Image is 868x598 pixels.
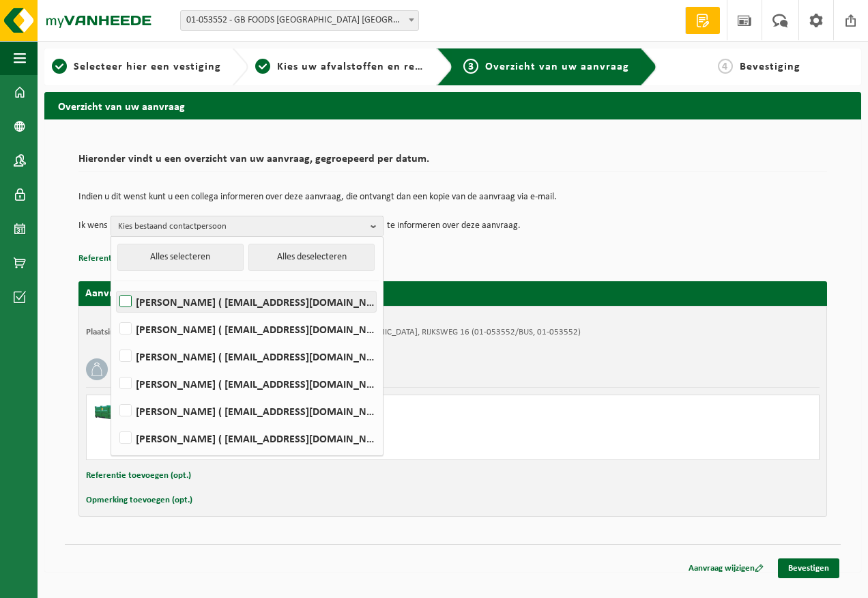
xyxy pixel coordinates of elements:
[248,244,375,271] button: Alles deselecteren
[85,288,188,299] strong: Aanvraag voor [DATE]
[78,216,107,236] p: Ik wens
[78,193,827,202] p: Indien u dit wenst kunt u een collega informeren over deze aanvraag, die ontvangt dan een kopie v...
[118,216,365,237] span: Kies bestaand contactpersoon
[86,492,192,509] button: Opmerking toevoegen (opt.)
[387,216,521,236] p: te informeren over deze aanvraag.
[180,10,419,31] span: 01-053552 - GB FOODS BELGIUM NV - PUURS-SINT-AMANDS
[181,11,418,30] span: 01-053552 - GB FOODS BELGIUM NV - PUURS-SINT-AMANDS
[778,558,839,578] a: Bevestigen
[117,373,376,394] label: [PERSON_NAME] ( [EMAIL_ADDRESS][DOMAIN_NAME] )
[117,346,376,367] label: [PERSON_NAME] ( [EMAIL_ADDRESS][DOMAIN_NAME] )
[111,216,384,236] button: Kies bestaand contactpersoon
[86,467,191,485] button: Referentie toevoegen (opt.)
[117,244,244,271] button: Alles selecteren
[93,402,134,423] img: HK-XZ-20-GN-01.png
[117,291,376,312] label: [PERSON_NAME] ( [EMAIL_ADDRESS][DOMAIN_NAME] )
[52,59,67,74] span: 1
[718,59,733,74] span: 4
[740,61,800,72] span: Bevestiging
[678,558,774,578] a: Aanvraag wijzigen
[51,59,221,75] a: 1Selecteer hier een vestiging
[117,428,376,448] label: [PERSON_NAME] ( [EMAIL_ADDRESS][DOMAIN_NAME] )
[485,61,629,72] span: Overzicht van uw aanvraag
[78,250,184,268] button: Referentie toevoegen (opt.)
[44,92,861,119] h2: Overzicht van uw aanvraag
[255,59,425,75] a: 2Kies uw afvalstoffen en recipiënten
[463,59,478,74] span: 3
[255,59,270,74] span: 2
[86,328,145,337] strong: Plaatsingsadres:
[78,154,827,172] h2: Hieronder vindt u een overzicht van uw aanvraag, gegroepeerd per datum.
[117,319,376,339] label: [PERSON_NAME] ( [EMAIL_ADDRESS][DOMAIN_NAME] )
[74,61,221,72] span: Selecteer hier een vestiging
[117,401,376,421] label: [PERSON_NAME] ( [EMAIL_ADDRESS][DOMAIN_NAME] )
[277,61,465,72] span: Kies uw afvalstoffen en recipiënten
